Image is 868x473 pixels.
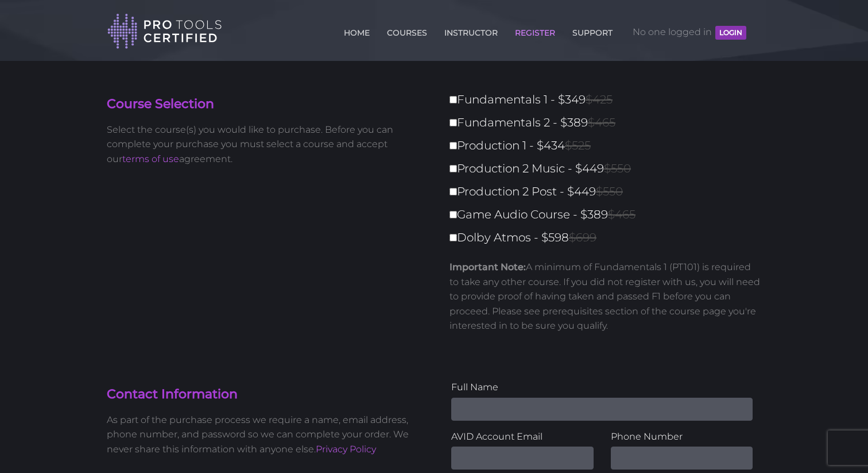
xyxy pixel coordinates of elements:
[586,93,613,106] span: $425
[449,90,768,110] label: Fundamentals 1 - $349
[449,211,457,218] input: Game Audio Course - $389$465
[449,260,761,333] p: A minimum of Fundamentals 1 (PT101) is required to take any other course. If you did not register...
[449,205,768,225] label: Game Audio Course - $389
[449,188,457,195] input: Production 2 Post - $449$550
[569,21,615,40] a: SUPPORT
[449,159,768,179] label: Production 2 Music - $449
[451,429,594,444] label: AVID Account Email
[604,161,631,175] span: $550
[441,21,501,40] a: INSTRUCTOR
[449,228,768,248] label: Dolby Atmos - $598
[316,444,376,455] a: Privacy Policy
[107,122,425,167] p: Select the course(s) you would like to purchase. Before you can complete your purchase you must s...
[449,96,457,103] input: Fundamentals 1 - $349$425
[715,26,746,40] button: LOGIN
[449,142,457,149] input: Production 1 - $434$525
[122,153,179,164] a: terms of use
[107,386,425,403] h4: Contact Information
[341,21,373,40] a: HOME
[449,113,768,133] label: Fundamentals 2 - $389
[384,21,430,40] a: COURSES
[449,234,457,241] input: Dolby Atmos - $598$699
[588,116,615,129] span: $465
[107,413,425,457] p: As part of the purchase process we require a name, email address, phone number, and password so w...
[569,230,596,244] span: $699
[611,429,753,444] label: Phone Number
[596,184,623,198] span: $550
[449,262,526,272] strong: Important Note:
[449,182,768,202] label: Production 2 Post - $449
[449,119,457,126] input: Fundamentals 2 - $389$465
[608,207,635,221] span: $465
[449,136,768,156] label: Production 1 - $434
[512,21,558,40] a: REGISTER
[565,139,591,152] span: $525
[107,95,425,113] h4: Course Selection
[451,380,753,395] label: Full Name
[449,165,457,172] input: Production 2 Music - $449$550
[107,13,222,50] img: Pro Tools Certified Logo
[633,15,746,49] span: No one logged in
